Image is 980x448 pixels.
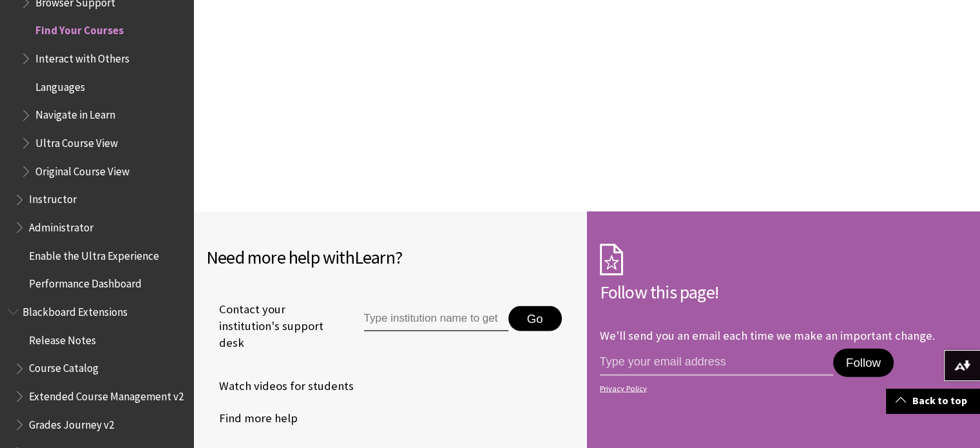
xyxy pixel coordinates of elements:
[35,104,115,122] span: Navigate in Learn
[35,132,118,150] span: Ultra Course View
[35,76,85,93] span: Languages
[206,244,574,271] h2: Need more help with ?
[600,384,964,393] a: Privacy Policy
[833,349,894,377] button: Follow
[206,376,354,396] a: Watch videos for students
[29,273,142,291] span: Performance Dashboard
[600,328,935,343] p: We'll send you an email each time we make an important change.
[23,301,128,318] span: Blackboard Extensions
[364,306,508,332] input: Type institution name to get support
[354,246,395,269] span: Learn
[35,20,124,37] span: Find Your Courses
[29,358,99,375] span: Course Catalog
[206,301,334,352] span: Contact your institution's support desk
[29,189,77,206] span: Instructor
[600,278,968,306] h2: Follow this page!
[600,349,833,376] input: email address
[29,245,159,262] span: Enable the Ultra Experience
[35,48,130,65] span: Interact with Others
[35,161,130,178] span: Original Course View
[886,389,980,413] a: Back to top
[29,414,114,431] span: Grades Journey v2
[29,385,184,403] span: Extended Course Management v2
[29,217,93,234] span: Administrator
[206,409,298,428] a: Find more help
[29,329,96,347] span: Release Notes
[508,306,562,332] button: Go
[600,244,623,276] img: Subscription Icon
